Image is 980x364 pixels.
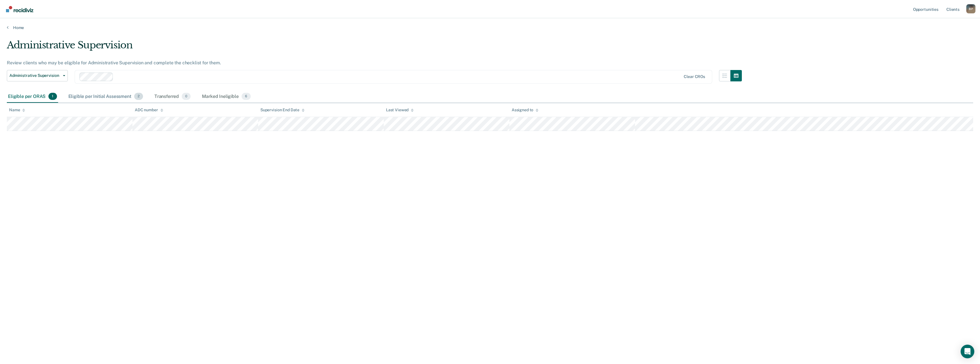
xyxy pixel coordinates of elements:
[966,4,975,13] button: Profile dropdown button
[961,345,974,358] div: Open Intercom Messenger
[260,108,305,112] div: Supervision End Date
[7,70,68,81] button: Administrative Supervision
[9,108,25,112] div: Name
[684,74,705,79] div: Clear CROs
[6,6,33,12] img: Recidiviz
[48,93,57,100] span: 1
[67,91,144,103] div: Eligible per Initial Assessment2
[7,39,742,55] div: Administrative Supervision
[7,91,58,103] div: Eligible per ORAS1
[512,108,538,112] div: Assigned to
[7,25,973,30] a: Home
[386,108,414,112] div: Last Viewed
[182,93,191,100] span: 0
[9,73,61,78] span: Administrative Supervision
[201,91,252,103] div: Marked Ineligible6
[966,4,975,13] div: B P
[134,93,143,100] span: 2
[135,108,163,112] div: ADC number
[153,91,192,103] div: Transferred0
[242,93,251,100] span: 6
[7,60,742,65] div: Review clients who may be eligible for Administrative Supervision and complete the checklist for ...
